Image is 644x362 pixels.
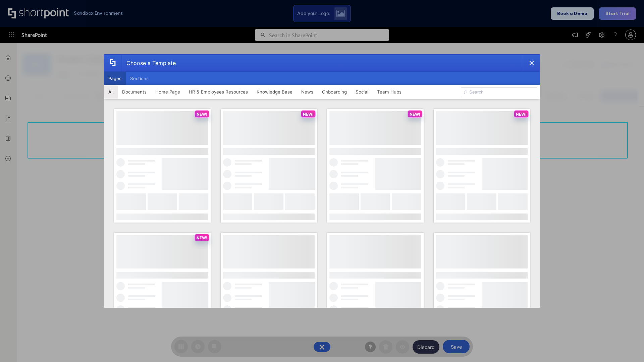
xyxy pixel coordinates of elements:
[252,85,297,99] button: Knowledge Base
[104,72,126,85] button: Pages
[104,54,540,308] div: template selector
[318,85,351,99] button: Onboarding
[197,235,207,240] p: NEW!
[373,85,406,99] button: Team Hubs
[104,85,118,99] button: All
[126,72,153,85] button: Sections
[410,112,420,117] p: NEW!
[197,112,207,117] p: NEW!
[303,112,314,117] p: NEW!
[151,85,184,99] button: Home Page
[516,112,527,117] p: NEW!
[297,85,318,99] button: News
[118,85,151,99] button: Documents
[610,330,644,362] iframe: Chat Widget
[351,85,373,99] button: Social
[461,87,537,97] input: Search
[121,55,176,71] div: Choose a Template
[184,85,252,99] button: HR & Employees Resources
